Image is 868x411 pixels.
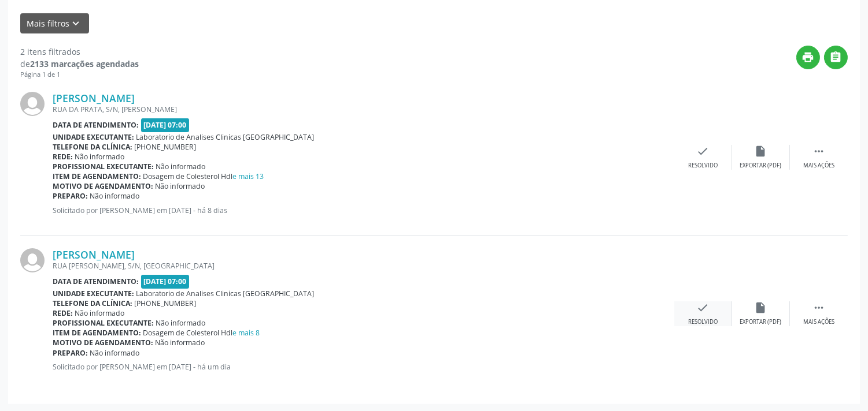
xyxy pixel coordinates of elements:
b: Rede: [53,152,73,162]
span: [DATE] 07:00 [141,118,190,132]
b: Unidade executante: [53,132,134,142]
span: Não informado [156,318,206,328]
i: keyboard_arrow_down [70,17,83,30]
b: Profissional executante: [53,162,154,171]
b: Rede: [53,308,73,318]
b: Motivo de agendamento: [53,181,153,191]
div: Exportar (PDF) [740,162,782,170]
span: Não informado [156,338,205,348]
span: Laboratorio de Analises Clinicas [GEOGRAPHIC_DATA] [136,132,315,142]
p: Solicitado por [PERSON_NAME] em [DATE] - há um dia [53,362,674,372]
div: RUA DA PRATA, S/N, [PERSON_NAME] [53,104,674,114]
div: RUA [PERSON_NAME], S/N, [GEOGRAPHIC_DATA] [53,261,674,271]
i: insert_drive_file [755,301,767,314]
i:  [830,51,843,63]
div: de [20,58,139,70]
div: Página 1 de 1 [20,70,139,80]
i:  [812,301,825,314]
b: Telefone da clínica: [53,298,132,308]
i: insert_drive_file [755,145,767,158]
b: Unidade executante: [53,289,134,298]
a: [PERSON_NAME] [53,248,135,261]
span: Não informado [90,348,140,358]
span: Não informado [75,308,125,318]
span: [PHONE_NUMBER] [135,142,197,152]
b: Telefone da clínica: [53,142,132,152]
i:  [812,145,825,158]
div: Resolvido [688,162,718,170]
div: 2 itens filtrados [20,46,139,58]
i: check [697,301,710,314]
b: Profissional executante: [53,318,154,328]
div: Exportar (PDF) [740,318,782,326]
b: Data de atendimento: [53,277,139,286]
span: [PHONE_NUMBER] [135,298,197,308]
span: Dosagem de Colesterol Hdl [143,171,264,181]
b: Preparo: [53,191,88,201]
span: Dosagem de Colesterol Hdl [143,328,260,338]
span: Não informado [156,162,206,171]
i: print [802,51,815,63]
span: [DATE] 07:00 [141,275,190,288]
a: [PERSON_NAME] [53,92,135,104]
strong: 2133 marcações agendadas [30,58,139,69]
button: Mais filtroskeyboard_arrow_down [20,13,89,33]
span: Laboratorio de Analises Clinicas [GEOGRAPHIC_DATA] [136,289,315,298]
i: check [697,145,710,158]
a: e mais 13 [233,171,264,181]
span: Não informado [75,152,125,162]
button: print [796,46,820,69]
b: Preparo: [53,348,88,358]
button:  [824,46,848,69]
span: Não informado [90,191,140,201]
div: Resolvido [688,318,718,326]
div: Mais ações [803,162,834,170]
b: Data de atendimento: [53,120,139,130]
p: Solicitado por [PERSON_NAME] em [DATE] - há 8 dias [53,206,674,215]
div: Mais ações [803,318,834,326]
a: e mais 8 [233,328,260,338]
b: Item de agendamento: [53,171,141,181]
img: img [20,248,45,272]
b: Motivo de agendamento: [53,338,153,348]
img: img [20,92,45,116]
span: Não informado [156,181,205,191]
b: Item de agendamento: [53,328,141,338]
